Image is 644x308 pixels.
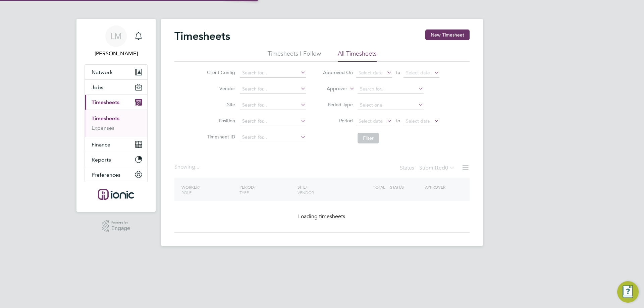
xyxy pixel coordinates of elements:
[358,133,379,143] button: Filter
[174,29,230,43] h2: Timesheets
[92,84,103,90] span: Jobs
[359,70,383,76] span: Select date
[205,69,235,75] label: Client Config
[406,70,430,76] span: Select date
[195,164,199,170] span: ...
[92,157,111,163] span: Reports
[92,115,119,122] a: Timesheets
[174,164,201,171] div: Showing
[111,226,130,231] span: Engage
[338,50,377,62] li: All Timesheets
[85,25,148,58] a: LM[PERSON_NAME]
[85,80,147,95] button: Jobs
[358,101,424,110] input: Select one
[419,165,455,171] label: Submitted
[92,69,113,75] span: Network
[323,69,353,75] label: Approved On
[110,32,122,41] span: LM
[92,172,120,178] span: Preferences
[92,141,110,148] span: Finance
[240,101,306,110] input: Search for...
[323,118,353,124] label: Period
[406,118,430,124] span: Select date
[205,134,235,140] label: Timesheet ID
[323,102,353,108] label: Period Type
[102,220,130,233] a: Powered byEngage
[205,85,235,91] label: Vendor
[240,117,306,126] input: Search for...
[92,99,119,106] span: Timesheets
[393,68,402,77] span: To
[85,152,147,167] button: Reports
[317,85,347,92] label: Approver
[205,118,235,124] label: Position
[111,220,130,226] span: Powered by
[98,189,134,200] img: ionic-logo-retina.png
[425,29,470,40] button: New Timesheet
[85,50,148,58] span: Laura Moody
[617,281,639,303] button: Engage Resource Center
[85,189,148,200] a: Go to home page
[85,137,147,152] button: Finance
[393,116,402,125] span: To
[359,118,383,124] span: Select date
[85,110,147,137] div: Timesheets
[445,165,448,171] span: 0
[240,84,306,94] input: Search for...
[400,164,456,173] div: Status
[76,19,156,212] nav: Main navigation
[205,102,235,108] label: Site
[92,125,114,131] a: Expenses
[240,133,306,142] input: Search for...
[268,50,321,62] li: Timesheets I Follow
[85,167,147,182] button: Preferences
[85,65,147,79] button: Network
[85,95,147,110] button: Timesheets
[358,84,424,94] input: Search for...
[240,68,306,78] input: Search for...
